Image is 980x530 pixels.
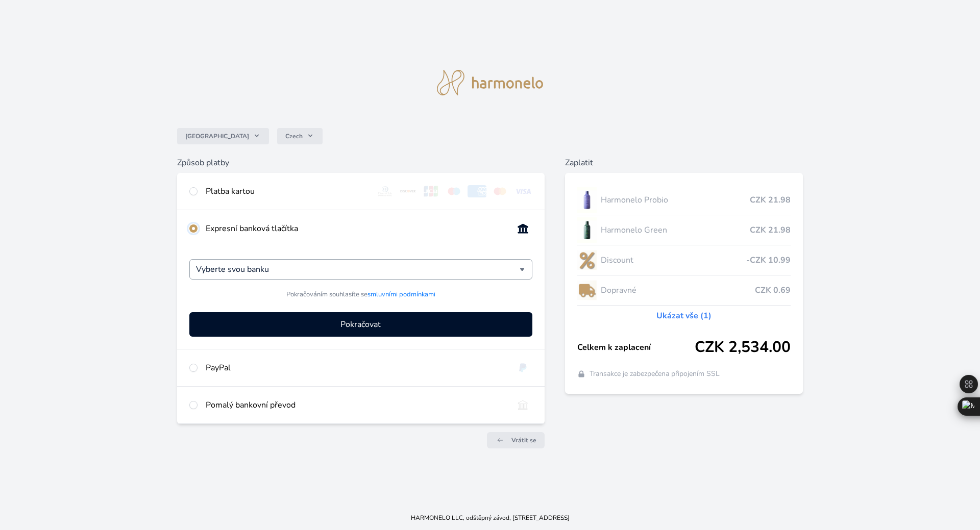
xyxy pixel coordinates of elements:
[601,194,750,206] span: Harmonelo Probio
[468,185,486,197] img: amex.svg
[285,132,303,140] span: Czech
[513,399,532,411] img: bankTransfer_IBAN.svg
[277,128,323,144] button: Czech
[196,263,520,275] input: Hledat...
[577,217,597,243] img: CLEAN_GREEN_se_stinem_x-lo.jpg
[206,222,505,235] div: Expresní banková tlačítka
[695,338,791,357] span: CZK 2,534.00
[511,436,536,444] span: Vrátit se
[565,157,803,169] h6: Zaplatit
[437,70,543,95] img: logo.svg
[601,224,750,236] span: Harmonelo Green
[577,247,597,273] img: discount-lo.png
[399,185,418,197] img: discover.svg
[422,185,440,197] img: jcb.svg
[340,318,381,331] span: Pokračovat
[656,310,712,322] a: Ukázat vše (1)
[491,185,509,197] img: mc.svg
[185,132,249,140] span: [GEOGRAPHIC_DATA]
[513,362,532,374] img: paypal.svg
[487,432,545,448] a: Vrátit se
[177,157,545,169] h6: Způsob platby
[206,185,368,197] div: Platba kartou
[601,284,755,296] span: Dopravné
[577,187,597,213] img: CLEAN_PROBIO_se_stinem_x-lo.jpg
[513,185,532,197] img: visa.svg
[445,185,463,197] img: maestro.svg
[590,369,720,379] span: Transakce je zabezpečena připojením SSL
[513,222,532,235] img: onlineBanking_CZ.svg
[367,290,435,299] a: smluvními podmínkami
[750,194,791,206] span: CZK 21.98
[177,128,269,144] button: [GEOGRAPHIC_DATA]
[206,362,505,374] div: PayPal
[746,254,791,266] span: -CZK 10.99
[601,254,747,266] span: Discount
[286,290,435,299] span: Pokračováním souhlasíte se
[750,224,791,236] span: CZK 21.98
[577,277,597,303] img: delivery-lo.png
[189,312,532,337] button: Pokračovat
[189,259,532,280] div: Vyberte svou banku
[376,185,395,197] img: diners.svg
[755,284,791,296] span: CZK 0.69
[206,399,505,411] div: Pomalý bankovní převod
[577,341,695,354] span: Celkem k zaplacení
